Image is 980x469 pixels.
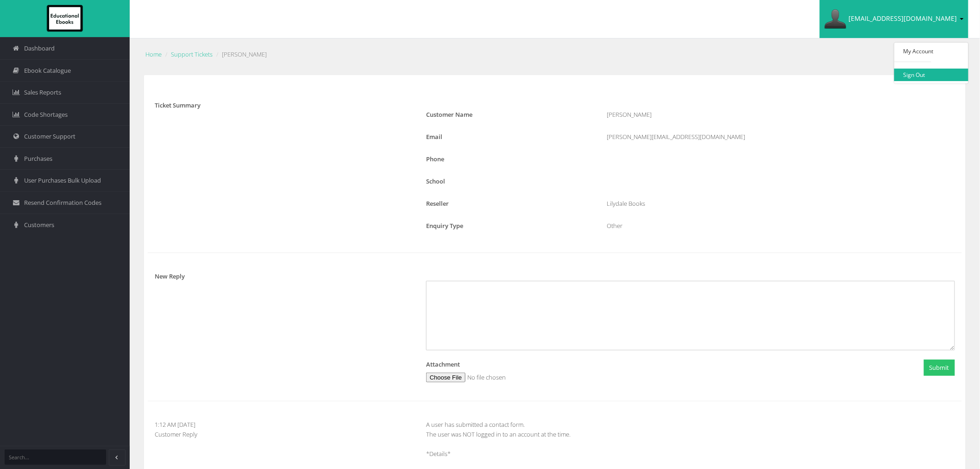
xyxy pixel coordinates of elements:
[155,101,201,110] label: Ticket Summary
[894,69,968,81] a: Sign Out
[600,221,962,231] div: Other
[24,88,61,97] span: Sales Reports
[148,420,419,439] div: 1:12 AM [DATE] Customer Reply
[24,154,52,163] span: Purchases
[24,176,101,185] span: User Purchases Bulk Upload
[426,110,472,120] label: Customer Name
[849,14,957,23] span: [EMAIL_ADDRESS][DOMAIN_NAME]
[426,360,460,369] label: Attachment
[426,177,445,186] label: School
[24,110,68,119] span: Code Shortages
[600,132,962,142] div: [PERSON_NAME][EMAIL_ADDRESS][DOMAIN_NAME]
[214,50,267,59] li: [PERSON_NAME]
[24,66,71,75] span: Ebook Catalogue
[426,132,442,142] label: Email
[24,44,55,53] span: Dashboard
[24,198,101,207] span: Resend Confirmation Codes
[924,360,955,376] button: Submit
[600,199,962,209] div: Lilydale Books
[600,110,962,120] div: [PERSON_NAME]
[24,221,54,229] span: Customers
[426,199,449,209] label: Reseller
[824,8,847,30] img: Avatar
[5,450,106,465] input: Search...
[426,221,463,231] label: Enquiry Type
[145,50,162,58] a: Home
[426,154,444,164] label: Phone
[155,272,185,281] label: New Reply
[171,50,213,58] a: Support Tickets
[24,132,75,141] span: Customer Support
[894,45,968,57] a: My Account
